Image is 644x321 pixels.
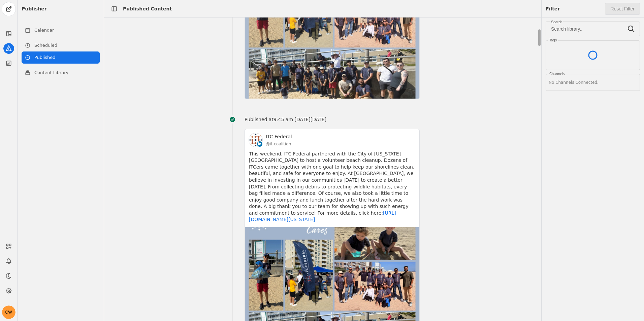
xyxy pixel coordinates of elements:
[22,39,100,51] a: Scheduled
[22,24,100,36] a: Calendar
[548,38,558,43] div: Tags
[549,77,637,88] div: No Channels Connected.
[245,117,326,122] span: Published at 9:45 am [DATE][DATE]
[123,5,172,12] div: Published Content
[546,5,560,12] div: Filter
[22,67,100,79] a: Content Library
[551,25,624,33] input: Search library..
[548,72,566,76] div: Channels
[22,51,100,64] a: Published
[2,306,15,319] button: CW
[551,19,562,25] mat-label: Search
